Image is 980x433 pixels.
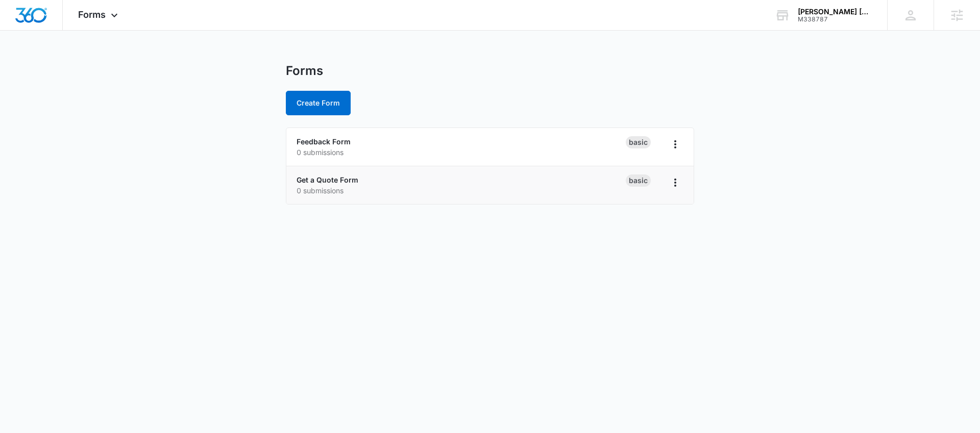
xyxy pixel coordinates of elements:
div: account id [798,16,872,23]
span: Forms [78,9,106,20]
h1: Forms [286,63,323,79]
a: Get a Quote Form [297,175,358,184]
div: Basic [626,174,651,187]
p: 0 submissions [297,147,626,158]
button: Create Form [286,91,351,115]
div: Basic [626,136,651,148]
div: account name [798,8,872,16]
a: Feedback Form [297,137,351,146]
button: Overflow Menu [667,174,683,191]
p: 0 submissions [297,185,626,196]
button: Overflow Menu [667,136,683,152]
